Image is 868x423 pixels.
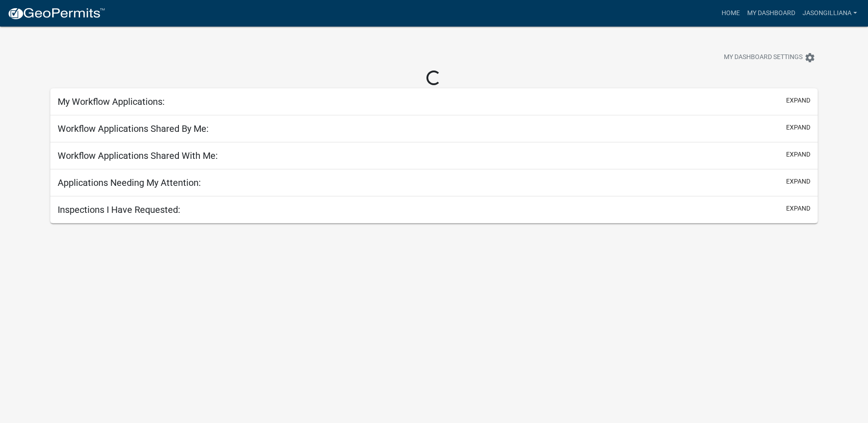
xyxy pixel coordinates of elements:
[58,204,180,215] h5: Inspections I Have Requested:
[718,5,744,22] a: Home
[724,52,803,63] span: My Dashboard Settings
[786,150,810,159] button: expand
[786,123,810,132] button: expand
[58,96,165,107] h5: My Workflow Applications:
[799,5,861,22] a: JasonGilliana
[744,5,799,22] a: My Dashboard
[786,204,810,213] button: expand
[804,52,815,63] i: settings
[717,49,823,66] button: My Dashboard Settingssettings
[58,177,201,188] h5: Applications Needing My Attention:
[58,123,209,134] h5: Workflow Applications Shared By Me:
[58,150,218,161] h5: Workflow Applications Shared With Me:
[786,96,810,105] button: expand
[786,177,810,186] button: expand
